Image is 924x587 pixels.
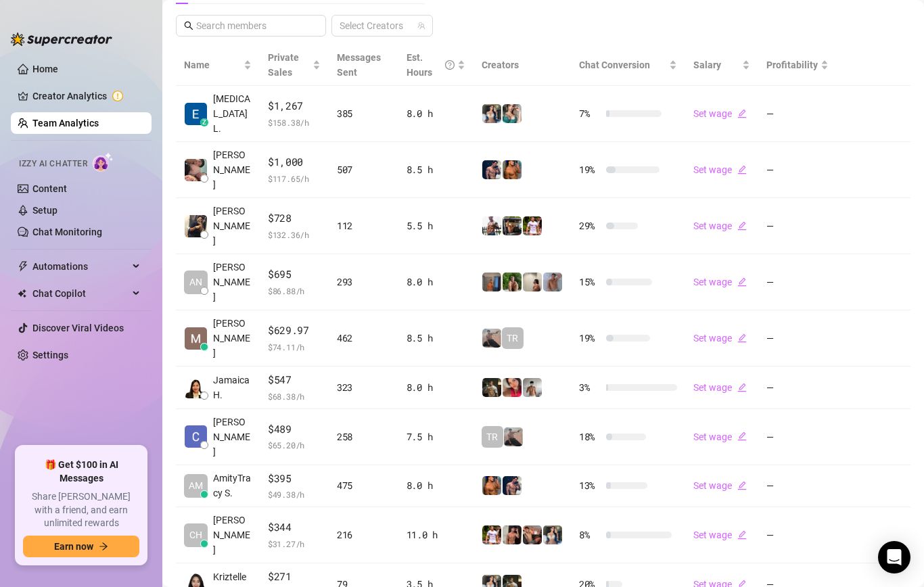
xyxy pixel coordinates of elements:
span: $ 158.38 /h [268,116,321,129]
td: — [758,409,837,465]
span: 3 % [579,380,601,395]
img: Regine Ore [185,159,207,181]
img: Hector [482,525,501,544]
span: Izzy AI Chatter [19,158,87,170]
td: — [758,507,837,563]
img: JG [482,476,501,495]
span: $728 [268,210,321,227]
span: search [184,21,193,30]
span: $ 74.11 /h [268,340,321,354]
div: 8.0 h [407,106,465,121]
span: TR [507,331,518,346]
span: thunderbolt [18,261,28,272]
div: 323 [337,380,390,395]
th: Name [176,45,260,86]
a: Set wageedit [693,333,747,344]
span: $ 65.20 /h [268,438,321,452]
span: 19 % [579,162,601,177]
span: [PERSON_NAME] [213,204,252,248]
span: $695 [268,266,321,283]
span: arrow-right [99,542,108,551]
span: 18 % [579,429,601,444]
span: edit [737,530,747,540]
span: 19 % [579,331,601,346]
a: Set wageedit [693,431,747,442]
span: 🎁 Get $100 in AI Messages [23,459,139,485]
span: 8 % [579,527,601,542]
span: $ 68.38 /h [268,390,321,403]
span: $ 31.27 /h [268,537,321,550]
span: edit [737,431,747,441]
span: edit [737,165,747,174]
img: JUSTIN [482,216,501,235]
span: Messages Sent [337,52,381,78]
span: AmityTracy S. [213,471,252,500]
img: Nathaniel [503,273,522,291]
span: $344 [268,519,321,536]
img: Axel [503,476,522,495]
input: Search members [196,18,307,33]
img: Katy [482,104,501,123]
span: [PERSON_NAME] [213,415,252,459]
span: 13 % [579,478,601,493]
span: $ 117.65 /h [268,172,321,185]
span: Jamaica H. [213,373,252,402]
img: Katy [543,525,562,544]
a: Set wageedit [693,530,747,540]
div: 7.5 h [407,429,465,444]
td: — [758,198,837,254]
span: Name [184,57,241,72]
a: Set wageedit [693,108,747,119]
span: $395 [268,471,321,487]
div: 258 [337,429,390,444]
span: Private Sales [268,52,299,78]
span: Chat Conversion [579,60,650,70]
td: — [758,465,837,508]
div: Open Intercom Messenger [878,541,910,573]
span: $ 132.36 /h [268,228,321,241]
div: Est. Hours [407,50,455,80]
img: AI Chatter [93,152,114,172]
img: Nathan [503,216,522,235]
span: Salary [693,60,721,70]
a: Discover Viral Videos [32,323,124,333]
span: [PERSON_NAME] [213,513,252,557]
img: Axel [482,160,501,179]
img: Wayne [482,273,501,291]
a: Set wageedit [693,164,747,175]
img: Hector [523,216,542,235]
div: 385 [337,106,390,121]
a: Set wageedit [693,480,747,491]
div: 216 [337,527,390,542]
span: $489 [268,421,321,438]
span: edit [737,277,747,287]
span: 29 % [579,218,601,233]
img: Zach [503,525,522,544]
a: Content [32,183,67,194]
img: Jamaica Hurtado [185,376,207,398]
span: [PERSON_NAME] [213,316,252,360]
span: edit [737,383,747,392]
td: — [758,86,837,142]
span: question-circle [445,50,455,80]
td: — [758,367,837,409]
div: z [200,118,208,126]
span: $629.97 [268,323,321,339]
span: $547 [268,372,321,388]
div: 11.0 h [407,527,465,542]
th: Creators [473,45,571,86]
img: Chat Copilot [18,289,26,298]
span: 7 % [579,106,601,121]
img: Charmaine Javil… [185,425,207,448]
td: — [758,310,837,367]
span: $ 49.38 /h [268,488,321,501]
span: edit [737,221,747,231]
img: Mariane Subia [185,327,207,350]
span: CH [189,527,202,542]
button: Earn nowarrow-right [23,536,139,557]
img: LC [504,427,523,446]
a: Set wageedit [693,277,747,287]
span: edit [737,481,747,490]
a: Home [32,64,58,74]
div: 462 [337,331,390,346]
